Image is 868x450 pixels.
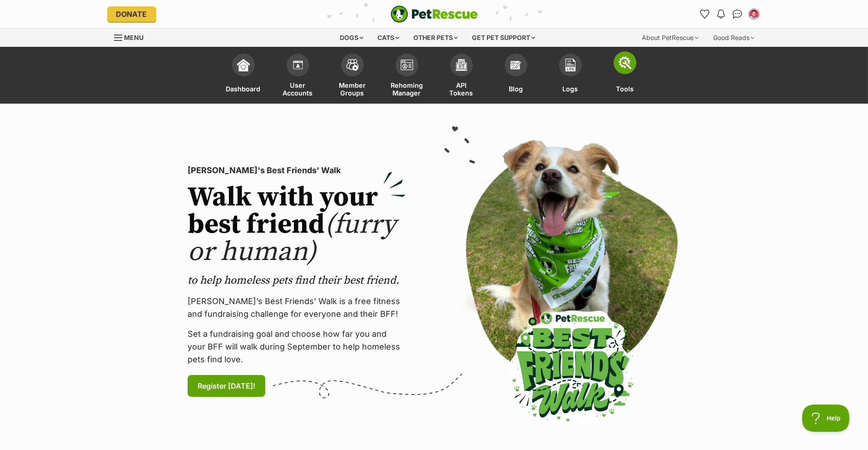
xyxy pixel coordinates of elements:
img: notifications-46538b983faf8c2785f20acdc204bb7945ddae34d4c08c2a6579f10ce5e182be.svg [717,10,724,19]
button: My account [747,7,761,21]
a: Donate [107,6,156,22]
img: api-icon-849e3a9e6f871e3acf1f60245d25b4cd0aad652aa5f5372336901a6a67317bd8.svg [455,59,468,71]
span: Rehoming Manager [391,81,423,97]
div: Dogs [333,29,370,47]
img: logs-icon-5bf4c29380941ae54b88474b1138927238aebebbc450bc62c8517511492d5a22.svg [564,59,577,71]
h2: Walk with your best friend [188,184,406,266]
p: [PERSON_NAME]'s Best Friends' Walk [188,164,406,177]
a: Logs [543,49,598,104]
div: Get pet support [466,29,541,47]
img: logo-e224e6f780fb5917bec1dbf3a21bbac754714ae5b6737aabdf751b685950b380.svg [391,5,478,23]
a: Favourites [698,7,712,21]
img: blogs-icon-e71fceff818bbaa76155c998696f2ea9b8fc06abc828b24f45ee82a475c2fd99.svg [510,59,522,71]
img: Cleyton profile pic [749,10,759,19]
button: Notifications [714,7,729,21]
div: Other pets [407,29,464,47]
img: tools-icon-677f8b7d46040df57c17cb185196fc8e01b2b03676c49af7ba82c462532e62ee.svg [619,56,631,69]
span: (furry or human) [188,208,396,269]
a: Register [DATE]! [188,375,265,397]
span: Logs [563,81,578,97]
a: User Accounts [271,49,325,104]
img: group-profile-icon-3fa3cf56718a62981997c0bc7e787c4b2cf8bcc04b72c1350f741eb67cf2f40e.svg [401,60,413,70]
a: PetRescue [391,5,478,23]
a: Rehoming Manager [380,49,434,104]
a: API Tokens [434,49,489,104]
div: Cats [371,29,406,47]
a: Dashboard [216,49,271,104]
a: Member Groups [325,49,380,104]
span: Tools [616,81,634,97]
span: Blog [509,81,523,97]
a: Conversations [730,7,745,21]
a: Tools [598,49,652,104]
span: User Accounts [282,81,314,97]
ul: Account quick links [698,7,761,21]
p: Set a fundraising goal and choose how far you and your BFF will walk during September to help hom... [188,328,406,366]
div: Good Reads [707,29,761,47]
img: members-icon-d6bcda0bfb97e5ba05b48644448dc2971f67d37433e5abca221da40c41542bd5.svg [292,59,304,71]
img: chat-41dd97257d64d25036548639549fe6c8038ab92f7586957e7f3b1b290dea8141.svg [733,10,742,19]
div: About PetRescue [636,29,705,47]
img: team-members-icon-5396bd8760b3fe7c0b43da4ab00e1e3bb1a5d9ba89233759b79545d2d3fc5d0d.svg [346,59,359,71]
span: Dashboard [226,81,261,97]
span: Member Groups [337,81,368,97]
a: Blog [489,49,543,104]
span: Menu [124,34,144,41]
span: API Tokens [446,81,477,97]
p: to help homeless pets find their best friend. [188,273,406,288]
p: [PERSON_NAME]’s Best Friends' Walk is a free fitness and fundraising challenge for everyone and t... [188,295,406,320]
a: Menu [114,29,150,45]
img: dashboard-icon-eb2f2d2d3e046f16d808141f083e7271f6b2e854fb5c12c21221c1fb7104beca.svg [237,59,250,71]
span: Register [DATE]! [198,380,255,391]
iframe: Help Scout Beacon - Open [802,405,850,432]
